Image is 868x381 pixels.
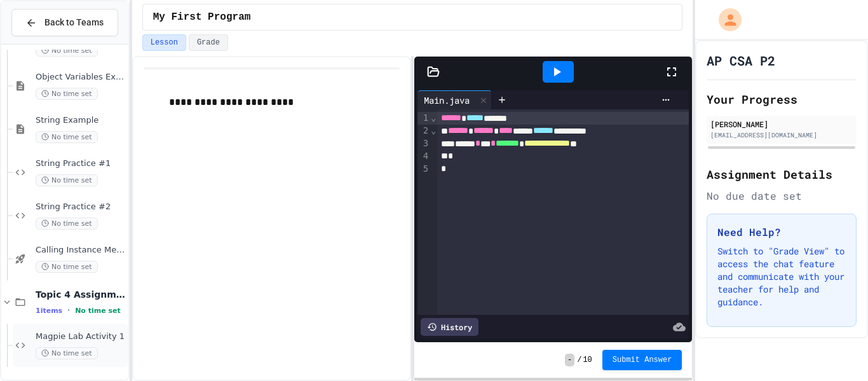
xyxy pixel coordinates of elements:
[36,88,98,100] span: No time set
[44,16,104,29] span: Back to Teams
[36,245,126,256] span: Calling Instance Methods - Topic 1.14
[717,245,846,308] p: Switch to "Grade View" to access the chat feature and communicate with your teacher for help and ...
[417,125,430,137] div: 2
[36,174,98,186] span: No time set
[67,305,70,315] span: •
[707,52,775,69] h1: AP CSA P2
[717,225,846,240] h3: Need Help?
[36,261,98,273] span: No time set
[565,354,574,366] span: -
[36,307,62,315] span: 1 items
[36,158,126,169] span: String Practice #1
[577,355,581,365] span: /
[189,34,228,51] button: Grade
[36,72,126,83] span: Object Variables Example
[36,115,126,126] span: String Example
[36,218,98,230] span: No time set
[417,94,476,107] div: Main.java
[417,112,430,125] div: 1
[36,45,98,57] span: No time set
[417,137,430,150] div: 3
[417,150,430,163] div: 4
[602,350,682,370] button: Submit Answer
[421,318,478,336] div: History
[417,90,492,109] div: Main.java
[36,347,98,359] span: No time set
[707,188,857,204] div: No due date set
[36,202,126,212] span: String Practice #2
[707,90,857,108] h2: Your Progress
[36,289,126,300] span: Topic 4 Assignments
[153,10,251,25] span: My First Program
[710,130,853,140] div: [EMAIL_ADDRESS][DOMAIN_NAME]
[75,307,121,315] span: No time set
[430,125,437,135] span: Fold line
[142,34,186,51] button: Lesson
[36,331,126,342] span: Magpie Lab Activity 1
[11,9,118,36] button: Back to Teams
[417,163,430,176] div: 5
[705,5,745,34] div: My Account
[710,118,853,130] div: [PERSON_NAME]
[707,165,857,183] h2: Assignment Details
[613,355,672,365] span: Submit Answer
[430,113,437,123] span: Fold line
[583,355,592,365] span: 10
[36,131,98,143] span: No time set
